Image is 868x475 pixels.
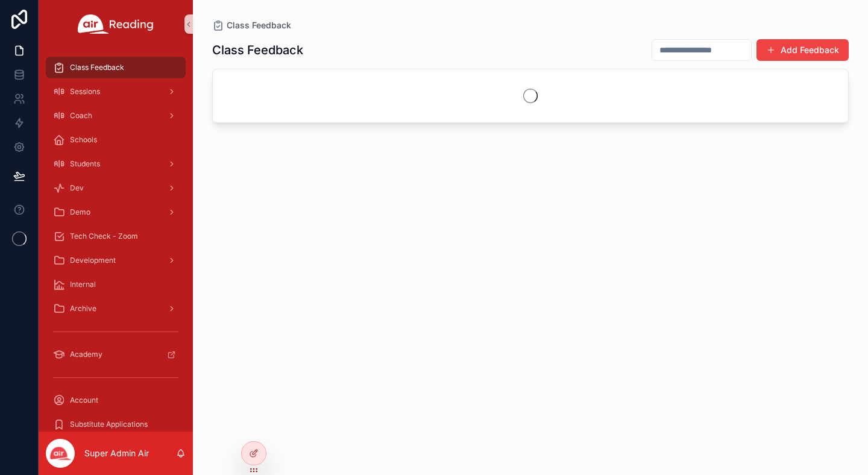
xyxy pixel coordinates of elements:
[39,48,193,432] div: scrollable content
[70,304,96,313] span: Archive
[212,42,303,58] h1: Class Feedback
[46,153,186,175] a: Students
[70,207,90,217] span: Demo
[212,19,291,31] a: Class Feedback
[46,57,186,78] a: Class Feedback
[70,135,97,145] span: Schools
[84,447,149,459] p: Super Admin Air
[70,159,100,169] span: Students
[46,129,186,151] a: Schools
[46,414,186,435] a: Substitute Applications
[78,14,154,34] img: App logo
[46,250,186,271] a: Development
[227,19,291,31] span: Class Feedback
[70,231,138,241] span: Tech Check - Zoom
[46,177,186,199] a: Dev
[70,395,98,405] span: Account
[46,105,186,127] a: Coach
[70,111,92,121] span: Coach
[46,201,186,223] a: Demo
[756,39,849,61] button: Add Feedback
[70,420,148,429] span: Substitute Applications
[70,350,102,359] span: Academy
[70,87,100,96] span: Sessions
[46,344,186,365] a: Academy
[70,183,84,193] span: Dev
[46,389,186,411] a: Account
[46,81,186,102] a: Sessions
[70,280,96,289] span: Internal
[46,298,186,319] a: Archive
[70,63,124,72] span: Class Feedback
[46,274,186,295] a: Internal
[46,225,186,247] a: Tech Check - Zoom
[70,256,116,265] span: Development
